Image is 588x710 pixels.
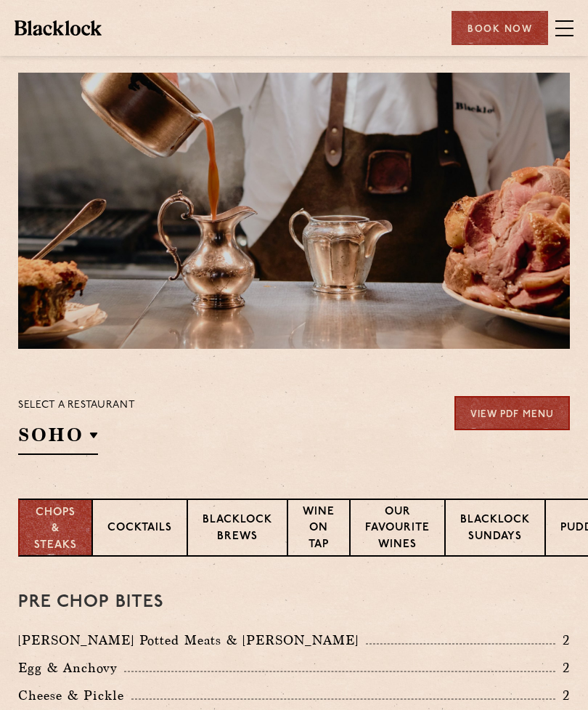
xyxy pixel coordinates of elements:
[452,11,548,45] div: Book Now
[18,630,366,650] p: [PERSON_NAME] Potted Meats & [PERSON_NAME]
[18,685,131,706] p: Cheese & Pickle
[34,505,77,554] p: Chops & Steaks
[303,504,335,555] p: Wine on Tap
[555,631,570,650] p: 2
[18,658,124,678] p: Egg & Anchovy
[555,658,570,677] p: 2
[107,520,172,538] p: Cocktails
[15,20,102,35] img: BL_Textured_Logo-footer-cropped.svg
[555,686,570,705] p: 2
[18,593,570,612] h3: Pre Chop Bites
[18,422,98,455] h2: SOHO
[460,512,530,546] p: Blacklock Sundays
[203,512,272,546] p: Blacklock Brews
[454,396,570,430] a: View PDF Menu
[365,504,430,555] p: Our favourite wines
[18,396,135,415] p: Select a restaurant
